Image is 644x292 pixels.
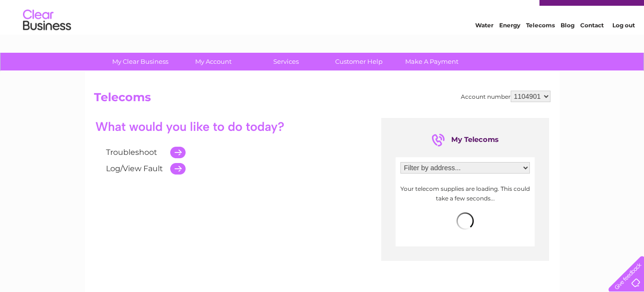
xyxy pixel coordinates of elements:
a: Log/View Fault [106,164,163,173]
a: Troubleshoot [106,148,157,157]
a: 0333 014 3131 [463,5,529,17]
a: Make A Payment [392,53,471,70]
a: Blog [561,41,574,48]
a: Services [246,53,326,70]
p: Your telecom supplies are loading. This could take a few seconds... [400,184,530,202]
div: My Telecoms [432,132,499,148]
a: Contact [580,41,604,48]
h2: Telecoms [94,91,550,109]
a: Telecoms [526,41,555,48]
div: Account number [461,91,550,102]
a: My Account [174,53,253,70]
a: My Clear Business [101,53,180,70]
img: loading [457,212,474,230]
a: Log out [612,41,635,48]
a: Water [475,41,493,48]
img: logo.png [23,25,71,54]
a: Customer Help [319,53,398,70]
a: Energy [499,41,520,48]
